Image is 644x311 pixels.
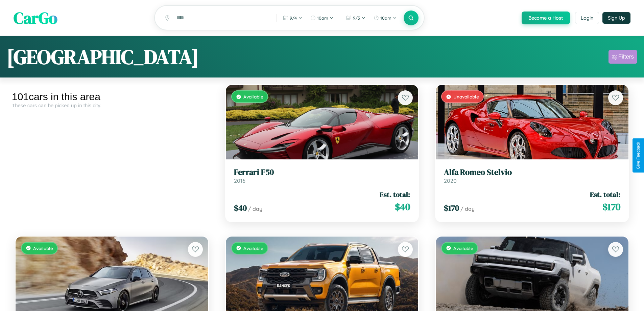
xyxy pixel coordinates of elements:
[290,15,297,21] span: 9 / 4
[234,168,410,184] a: Ferrari F502016
[575,12,599,24] button: Login
[453,245,473,251] span: Available
[353,15,360,21] span: 9 / 5
[12,91,212,103] div: 101 cars in this area
[14,7,57,29] span: CarGo
[444,177,457,184] span: 2020
[33,245,53,251] span: Available
[444,202,459,214] span: $ 170
[618,53,634,60] div: Filters
[370,13,400,23] button: 10am
[444,168,620,184] a: Alfa Romeo Stelvio2020
[307,13,337,23] button: 10am
[602,200,620,214] span: $ 170
[395,200,410,214] span: $ 40
[380,190,410,199] span: Est. total:
[444,168,620,177] h3: Alfa Romeo Stelvio
[280,13,306,23] button: 9/4
[602,12,630,24] button: Sign Up
[243,94,263,99] span: Available
[453,94,479,99] span: Unavailable
[609,50,637,64] button: Filters
[234,177,245,184] span: 2016
[590,190,620,199] span: Est. total:
[234,202,247,214] span: $ 40
[7,43,199,71] h1: [GEOGRAPHIC_DATA]
[343,13,369,23] button: 9/5
[248,205,262,212] span: / day
[243,245,263,251] span: Available
[522,12,570,24] button: Become a Host
[460,205,475,212] span: / day
[234,168,410,177] h3: Ferrari F50
[380,15,391,21] span: 10am
[636,142,641,169] div: Give Feedback
[12,103,212,108] div: These cars can be picked up in this city.
[317,15,328,21] span: 10am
